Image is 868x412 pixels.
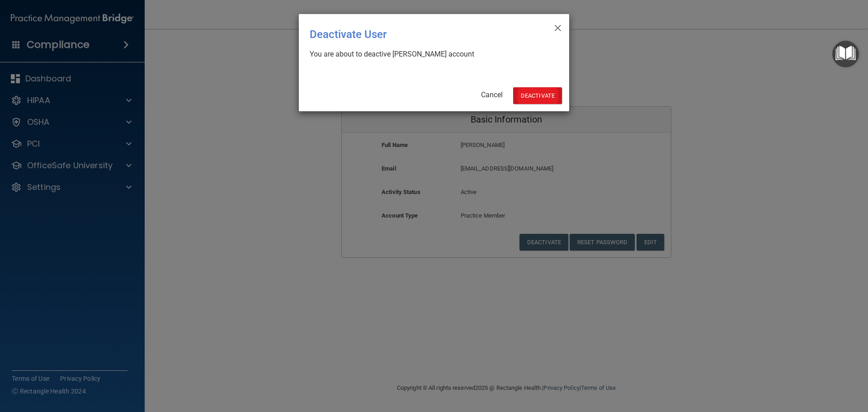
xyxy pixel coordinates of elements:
[832,41,859,67] button: Open Resource Center
[513,87,562,104] button: Deactivate
[310,49,551,59] div: You are about to deactive [PERSON_NAME] account
[310,21,521,47] div: Deactivate User
[481,90,503,99] a: Cancel
[554,18,562,36] span: ×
